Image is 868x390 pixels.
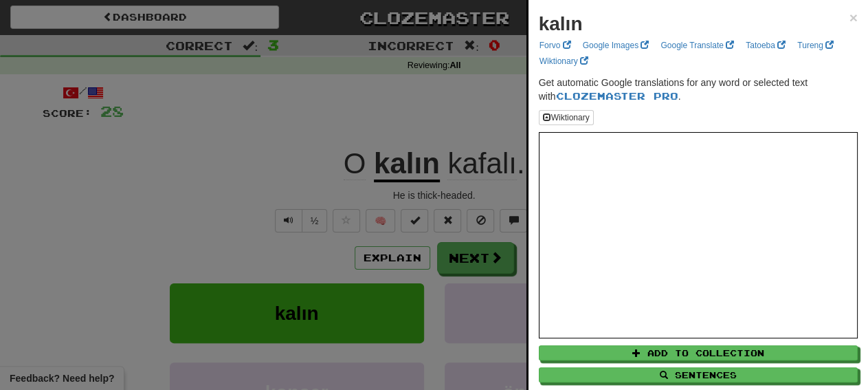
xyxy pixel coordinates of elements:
[849,10,858,25] button: Close
[793,38,838,53] a: Tureng
[849,10,858,25] span: ×
[535,38,575,53] a: Forvo
[539,367,858,382] button: Sentences
[742,38,790,53] a: Tatoeba
[535,54,592,69] a: Wiktionary
[656,38,738,53] a: Google Translate
[539,110,594,125] button: Wiktionary
[539,13,583,34] strong: kalın
[539,76,858,103] p: Get automatic Google translations for any word or selected text with .
[556,90,678,102] a: Clozemaster Pro
[539,345,858,360] button: Add to Collection
[579,38,654,53] a: Google Images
